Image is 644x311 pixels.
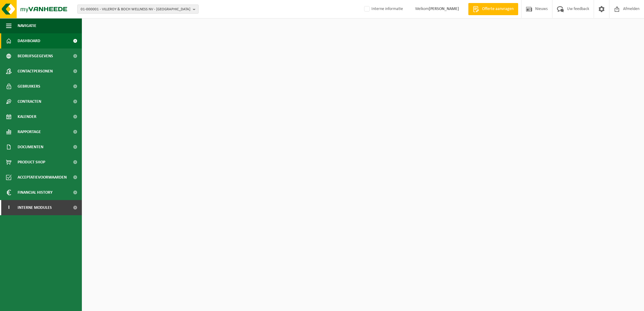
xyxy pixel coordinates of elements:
button: 01-000001 - VILLEROY & BOCH WELLNESS NV - [GEOGRAPHIC_DATA] [77,5,199,14]
a: Offerte aanvragen [468,3,518,15]
span: Rapportage [18,124,41,139]
span: Financial History [18,185,52,200]
span: Product Shop [18,155,45,170]
span: Gebruikers [18,79,40,94]
span: I [6,200,12,215]
span: Bedrijfsgegevens [18,48,53,64]
span: Offerte aanvragen [481,6,515,12]
span: Contactpersonen [18,64,53,79]
span: Interne modules [18,200,52,215]
span: 01-000001 - VILLEROY & BOCH WELLNESS NV - [GEOGRAPHIC_DATA] [81,5,190,14]
span: Contracten [18,94,41,109]
span: Dashboard [18,33,40,48]
strong: [PERSON_NAME] [429,7,459,11]
span: Acceptatievoorwaarden [18,170,67,185]
span: Navigatie [18,18,36,33]
span: Kalender [18,109,36,124]
span: Documenten [18,139,43,155]
label: Interne informatie [363,5,403,14]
